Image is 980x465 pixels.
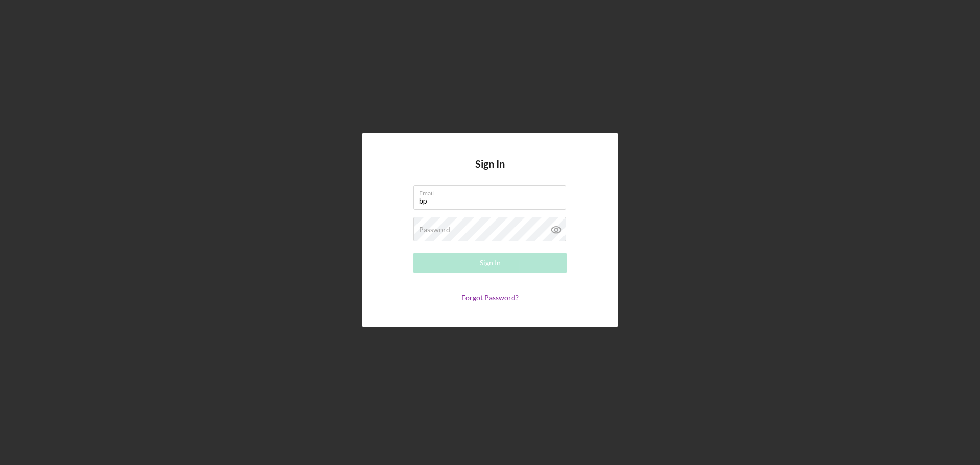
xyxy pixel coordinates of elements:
h4: Sign In [475,158,505,185]
div: Sign In [480,253,501,273]
label: Password [419,226,450,234]
button: Sign In [413,253,567,273]
a: Forgot Password? [461,293,519,302]
label: Email [419,186,566,197]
